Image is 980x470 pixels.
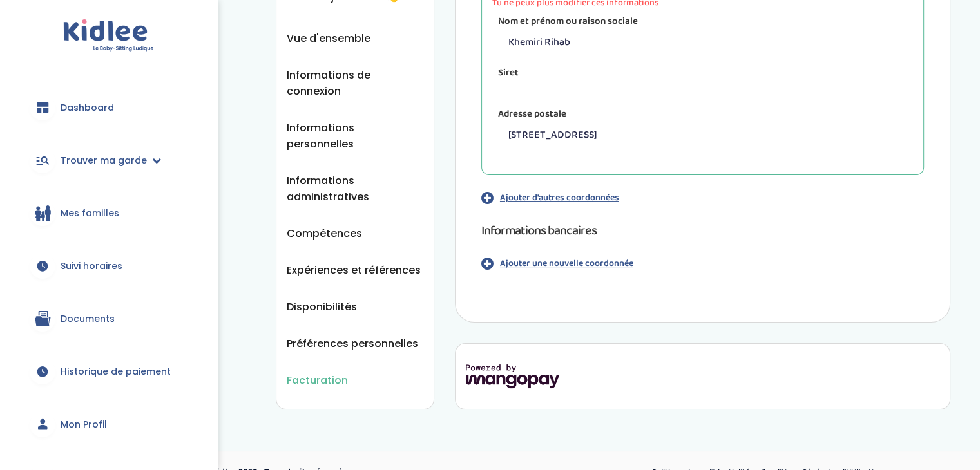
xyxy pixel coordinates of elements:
span: Mon Profil [61,418,107,431]
a: Mes familles [19,190,198,236]
p: Ajouter une nouvelle coordonnée [500,257,633,270]
p: Ajouter d'autres coordonnées [500,191,619,205]
span: Documents [61,312,115,326]
button: Compétences [287,225,362,241]
label: Siret [492,63,524,84]
a: Suivi horaires [19,243,198,289]
span: Mes familles [61,207,119,220]
a: Dashboard [19,84,198,131]
button: Informations administratives [287,173,423,205]
label: Nom et prénom ou raison sociale [492,12,644,32]
a: Documents [19,296,198,342]
a: Historique de paiement [19,348,198,395]
button: Informations de connexion [287,67,423,99]
label: Adresse postale [492,104,572,125]
button: Disponibilités [287,299,357,315]
span: Trouver ma garde [61,154,147,167]
h1: Informations bancaires [481,220,924,241]
button: Informations personnelles [287,120,423,152]
a: Mon Profil [19,401,198,447]
img: mangopay-logo [466,364,559,388]
img: logo.svg [63,19,154,52]
p: Khemiri Rihab [502,28,913,57]
button: Préférences personnelles [287,335,418,352]
span: Dashboard [61,101,114,115]
span: Historique de paiement [61,365,171,379]
a: Trouver ma garde [19,137,198,183]
button: Ajouter d'autres coordonnées [481,191,924,205]
span: Suivi horaires [61,259,122,273]
button: Facturation [287,372,348,388]
button: Vue d'ensemble [287,30,370,46]
p: [STREET_ADDRESS] [502,121,913,149]
button: Expériences et références [287,262,421,278]
button: Ajouter une nouvelle coordonnée [481,256,924,270]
